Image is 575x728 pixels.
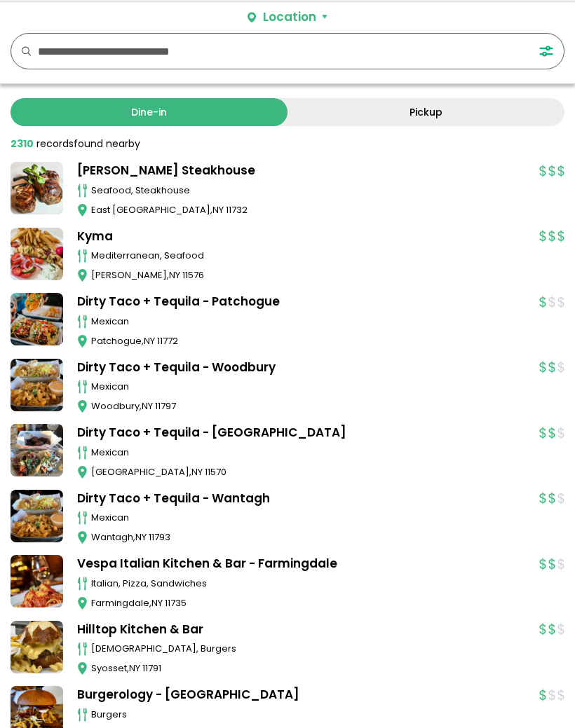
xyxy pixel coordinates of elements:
[11,137,34,151] strong: 2310
[248,8,327,27] button: Location
[142,399,153,413] span: NY
[91,249,525,263] div: mediterranean, seafood
[157,334,178,348] span: 11772
[91,184,525,198] div: seafood, steakhouse
[91,465,189,479] span: [GEOGRAPHIC_DATA]
[77,249,88,263] img: cutlery_icon.svg
[91,315,525,329] div: mexican
[91,268,167,282] span: [PERSON_NAME]
[11,98,287,126] a: Dine-in
[91,577,525,591] div: italian, pizza, sandwiches
[36,137,74,151] span: records
[77,661,88,675] img: map_icon.svg
[135,530,147,544] span: NY
[77,511,88,525] img: cutlery_icon.svg
[91,334,525,348] div: ,
[77,621,525,639] a: Hilltop Kitchen & Bar
[91,203,525,217] div: ,
[91,465,525,479] div: ,
[77,490,525,508] a: Dirty Taco + Tequila - Wantagh
[91,511,525,525] div: mexican
[91,446,525,460] div: mexican
[287,98,564,126] a: Pickup
[149,530,170,544] span: 11793
[91,399,140,413] span: Woodbury
[91,530,525,544] div: ,
[11,137,140,151] div: found nearby
[77,334,88,348] img: map_icon.svg
[263,8,316,27] div: Location
[165,596,187,610] span: 11735
[77,380,88,394] img: cutlery_icon.svg
[91,661,127,675] span: Syosset
[91,708,525,722] div: burgers
[91,596,149,610] span: Farmingdale
[534,34,564,69] button: FILTERS
[142,661,161,675] span: 11791
[91,203,210,217] span: East [GEOGRAPHIC_DATA]
[77,530,88,544] img: map_icon.svg
[77,359,525,377] a: Dirty Taco + Tequila - Woodbury
[91,380,525,394] div: mexican
[129,661,140,675] span: NY
[77,446,88,460] img: cutlery_icon.svg
[182,268,204,282] span: 11576
[77,399,88,413] img: map_icon.svg
[77,465,88,479] img: map_icon.svg
[91,530,133,544] span: Wantagh
[155,399,176,413] span: 11797
[77,686,525,704] a: Burgerology - [GEOGRAPHIC_DATA]
[91,642,525,656] div: [DEMOGRAPHIC_DATA], burgers
[91,661,525,675] div: ,
[226,203,248,217] span: 11732
[77,424,525,442] a: Dirty Taco + Tequila - [GEOGRAPHIC_DATA]
[77,203,88,217] img: map_icon.svg
[77,184,88,198] img: cutlery_icon.svg
[77,577,88,591] img: cutlery_icon.svg
[91,334,142,348] span: Patchogue
[77,596,88,610] img: map_icon.svg
[77,293,525,311] a: Dirty Taco + Tequila - Patchogue
[77,708,88,722] img: cutlery_icon.svg
[77,162,525,180] a: [PERSON_NAME] Steakhouse
[212,203,224,217] span: NY
[91,268,525,282] div: ,
[205,465,226,479] span: 11570
[144,334,155,348] span: NY
[91,399,525,413] div: ,
[191,465,203,479] span: NY
[77,642,88,656] img: cutlery_icon.svg
[91,596,525,610] div: ,
[77,268,88,282] img: map_icon.svg
[77,315,88,329] img: cutlery_icon.svg
[169,268,180,282] span: NY
[77,555,525,573] a: Vespa Italian Kitchen & Bar - Farmingdale
[151,596,163,610] span: NY
[77,228,525,246] a: Kyma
